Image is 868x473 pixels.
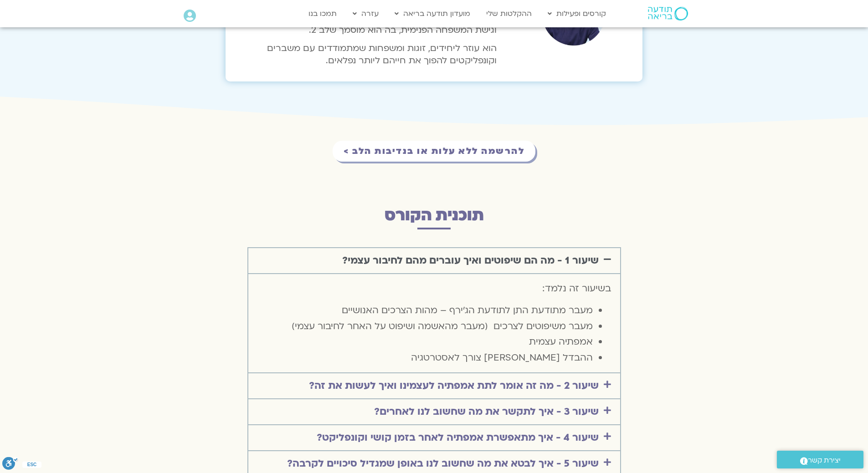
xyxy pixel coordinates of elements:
[257,281,611,297] p: בשיעור זה נלמד:
[482,5,536,22] a: ההקלטות שלי
[292,320,593,332] span: מעבר משיפוטים לצרכים (מעבר מהאשמה ושיפוט על האחר לחיבור עצמי)
[248,248,620,273] div: שיעור 1 - מה הם שיפוטים ואיך עוברים מהם לחיבור עצמי?
[248,425,620,450] div: שיעור 4 - איך מתאפשרת אמפתיה לאחר בזמן קושי וקונפליקט?
[777,451,863,468] a: יצירת קשר
[333,141,535,162] a: להרשמה ללא עלות או בנדיבות הלב >
[411,351,593,364] span: ההבדל [PERSON_NAME] צורך לאסטרטגיה
[529,336,593,348] span: אמפתיה עצמית
[348,5,383,22] a: עזרה
[248,399,620,424] div: שיעור 3 - איך לתקשר את מה שחשוב לנו לאחרים?
[390,5,475,22] a: מועדון תודעה בריאה
[344,146,524,156] span: להרשמה ללא עלות או בנדיבות הלב >
[342,254,599,267] a: שיעור 1 - מה הם שיפוטים ואיך עוברים מהם לחיבור עצמי?
[317,431,599,444] a: שיעור 4 - איך מתאפשרת אמפתיה לאחר בזמן קושי וקונפליקט?
[248,273,620,373] div: שיעור 1 - מה הם שיפוטים ואיך עוברים מהם לחיבור עצמי?
[248,373,620,398] div: שיעור 2 - מה זה אומר לתת אמפתיה לעצמינו ואיך לעשות את זה?
[648,7,688,20] img: תודעה בריאה
[247,207,621,224] h2: תוכנית הקורס
[304,5,341,22] a: תמכו בנו
[808,454,841,467] span: יצירת קשר
[309,379,599,392] a: שיעור 2 - מה זה אומר לתת אמפתיה לעצמינו ואיך לעשות את זה?
[342,304,593,316] span: מעבר מתודעת התן לתודעת הג'ירף – מהות הצרכים האנושיים
[543,5,611,22] a: קורסים ופעילות
[374,405,599,418] a: שיעור 3 - איך לתקשר את מה שחשוב לנו לאחרים?
[287,457,599,470] a: שיעור 5 - איך לבטא את מה שחשוב לנו באופן שמגדיל סיכויים לקרבה?
[267,42,497,66] span: הוא עוזר ליחידים, זוגות ומשפחות שמתמודדים עם משברים וקונפליקטים להפוך את חייהם ליותר נפלאים.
